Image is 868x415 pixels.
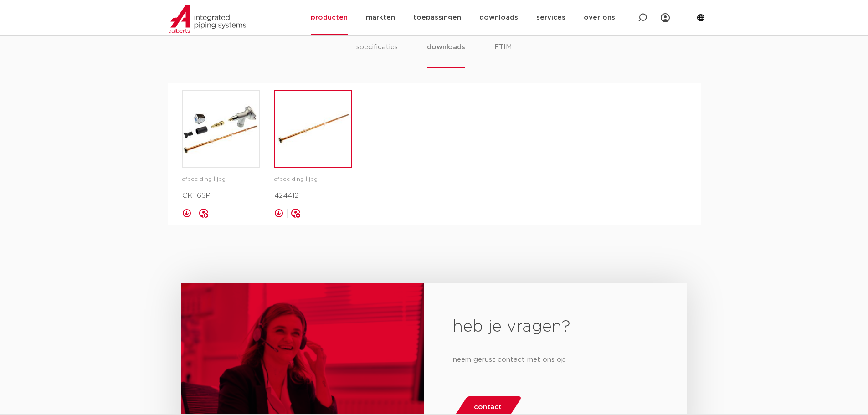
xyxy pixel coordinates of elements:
p: afbeelding | jpg [182,175,260,184]
a: image for GK116SP [182,90,260,168]
li: specificaties [356,42,398,68]
li: ETIM [494,42,512,68]
p: afbeelding | jpg [274,175,352,184]
a: image for 4244121 [274,90,352,168]
img: image for 4244121 [275,91,351,167]
p: 4244121 [274,190,352,201]
li: downloads [427,42,465,68]
h2: heb je vragen? [453,316,657,338]
p: neem gerust contact met ons op [453,353,657,367]
p: GK116SP [182,190,260,201]
img: image for GK116SP [183,91,259,167]
span: contact [474,400,502,415]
